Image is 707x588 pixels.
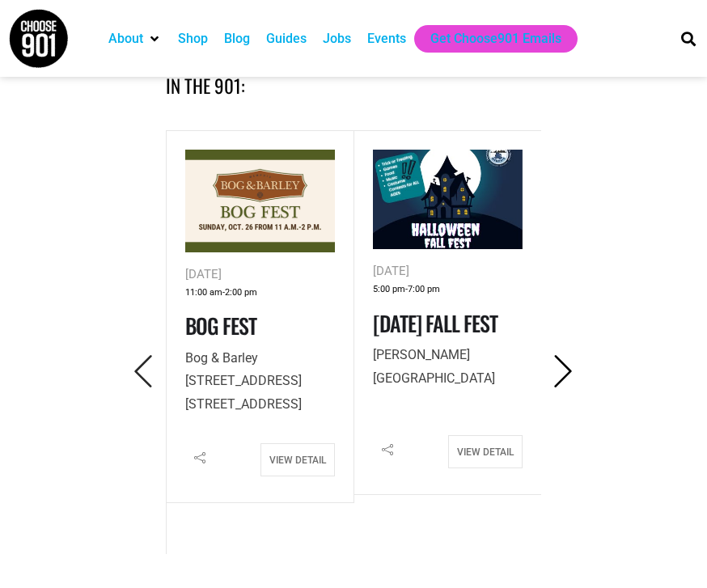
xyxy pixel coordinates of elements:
[225,285,257,302] span: 2:00 pm
[373,347,495,386] span: [PERSON_NAME][GEOGRAPHIC_DATA]
[373,435,402,464] i: Share
[373,264,409,278] span: [DATE]
[185,350,258,366] span: Bog & Barley
[100,25,170,53] div: About
[373,307,497,339] a: [DATE] Fall Fest
[185,310,256,341] a: Bog Fest
[108,29,143,49] a: About
[266,29,307,49] a: Guides
[367,29,406,49] a: Events
[100,25,659,53] nav: Main nav
[185,285,335,302] div: -
[185,267,222,281] span: [DATE]
[547,355,580,388] i: Next
[260,443,335,476] a: View Detail
[178,29,208,49] a: Shop
[121,353,166,391] button: Previous
[675,25,701,52] div: Search
[373,281,523,298] div: -
[408,281,440,298] span: 7:00 pm
[185,347,335,417] p: [STREET_ADDRESS] [STREET_ADDRESS]
[541,353,586,391] button: Next
[224,29,250,49] a: Blog
[323,29,351,49] a: Jobs
[373,281,405,298] span: 5:00 pm
[185,285,222,302] span: 11:00 am
[185,443,214,472] i: Share
[430,29,561,49] a: Get Choose901 Emails
[448,435,523,468] a: View Detail
[127,355,160,388] i: Previous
